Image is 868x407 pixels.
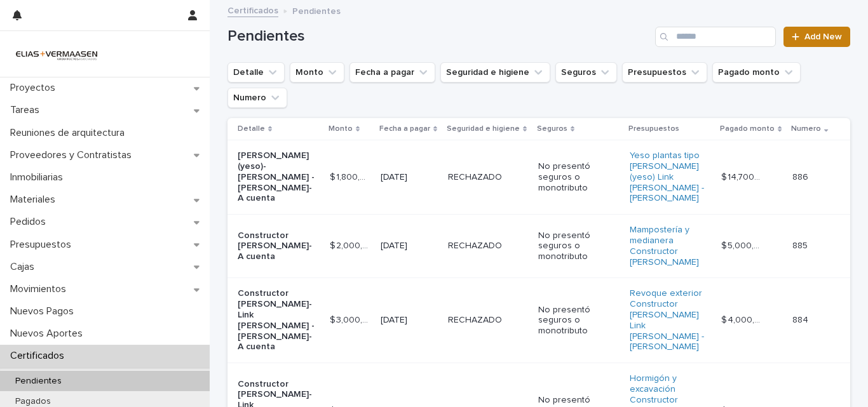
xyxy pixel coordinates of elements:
p: No presentó seguros o monotributo [538,305,618,337]
tr: Constructor [PERSON_NAME]- Link [PERSON_NAME] - [PERSON_NAME]- A cuenta$ 3,000,000.00$ 3,000,000.... [227,278,850,363]
p: No presentó seguros o monotributo [538,230,618,262]
input: Search [655,27,776,47]
p: Monto [329,122,353,136]
p: $ 1,800,000.00 [330,170,372,183]
p: $ 3,000,000.00 [330,312,372,326]
p: Presupuestos [628,122,679,136]
p: Certificados [5,350,74,362]
p: 886 [792,170,811,183]
p: [PERSON_NAME] (yeso)- [PERSON_NAME] - [PERSON_NAME]- A cuenta [238,150,317,204]
a: Revoque exterior Constructor [PERSON_NAME] Link [PERSON_NAME] - [PERSON_NAME] [630,288,709,352]
p: Constructor [PERSON_NAME]- Link [PERSON_NAME] - [PERSON_NAME]- A cuenta [238,288,317,352]
p: Pagado monto [720,122,775,136]
p: Materiales [5,194,65,206]
p: Seguridad e higiene [447,122,520,136]
p: Pedidos [5,216,56,228]
button: Pagado monto [712,62,801,83]
p: Proyectos [5,82,65,94]
p: RECHAZADO [448,312,505,326]
a: Yeso plantas tipo [PERSON_NAME] (yeso) Link [PERSON_NAME] - [PERSON_NAME] [630,150,709,204]
p: No presentó seguros o monotributo [538,161,618,193]
button: Seguros [555,62,617,83]
p: Constructor [PERSON_NAME]- A cuenta [238,230,317,262]
p: $ 2,000,000.00 [330,238,372,251]
p: [DATE] [381,241,438,251]
p: Cajas [5,261,44,273]
p: RECHAZADO [448,238,505,251]
p: Nuevos Pagos [5,305,84,317]
p: Inmobiliarias [5,171,73,183]
p: $ 4,000,000.00 [721,312,764,326]
p: Fecha a pagar [379,122,430,136]
p: $ 5,000,000.00 [721,238,764,251]
p: $ 14,700,000.00 [721,170,764,183]
button: Seguridad e higiene [440,62,550,83]
p: 885 [792,238,810,251]
p: [DATE] [381,315,438,326]
tr: [PERSON_NAME] (yeso)- [PERSON_NAME] - [PERSON_NAME]- A cuenta$ 1,800,000.00$ 1,800,000.00 [DATE]R... [227,140,850,215]
img: HMeL2XKrRby6DNq2BZlM [10,41,103,67]
p: Nuevos Aportes [5,328,93,340]
button: Monto [290,62,344,83]
a: Certificados [227,3,278,17]
p: Pagados [5,396,61,407]
p: Presupuestos [5,239,81,251]
p: 884 [792,312,811,326]
p: Proveedores y Contratistas [5,149,142,161]
button: Numero [227,88,287,108]
button: Fecha a pagar [349,62,435,83]
p: Pendientes [292,3,341,17]
p: Seguros [537,122,567,136]
button: Detalle [227,62,285,83]
p: [DATE] [381,172,438,183]
a: Mampostería y medianera Constructor [PERSON_NAME] [630,225,709,267]
p: Pendientes [5,376,72,387]
tr: Constructor [PERSON_NAME]- A cuenta$ 2,000,000.00$ 2,000,000.00 [DATE]RECHAZADORECHAZADO No prese... [227,215,850,278]
p: Detalle [238,122,265,136]
a: Add New [783,27,850,47]
span: Add New [804,32,842,41]
h1: Pendientes [227,27,650,46]
p: Tareas [5,104,50,116]
p: Reuniones de arquitectura [5,127,135,139]
p: RECHAZADO [448,170,505,183]
p: Movimientos [5,283,76,295]
p: Numero [791,122,821,136]
button: Presupuestos [622,62,707,83]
